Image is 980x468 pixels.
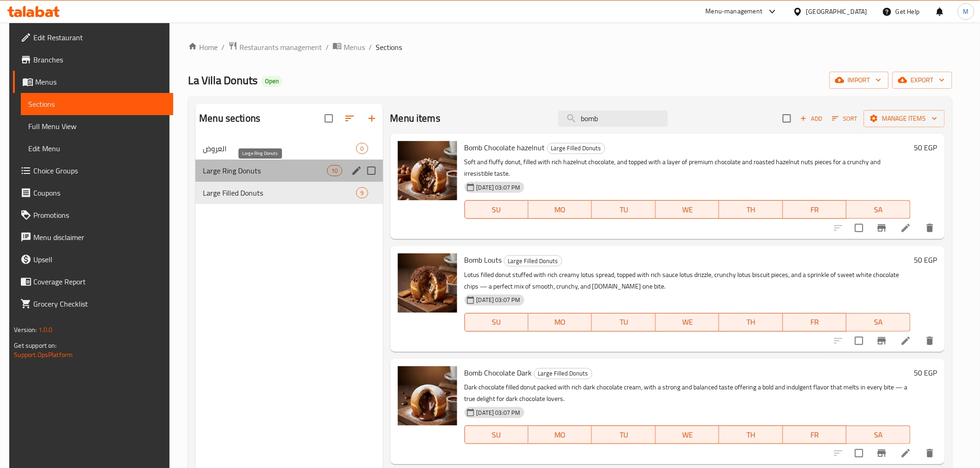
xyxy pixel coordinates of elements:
[33,254,165,265] span: Upsell
[356,187,368,198] div: items
[656,200,719,219] button: WE
[465,156,911,179] p: Soft and fluffy donut, filled with rich hazelnut chocolate, and topped with a layer of premium ch...
[13,204,173,226] a: Promotions
[849,443,869,463] span: Select to update
[871,217,893,239] button: Branch-specific-item
[13,271,173,293] a: Coverage Report
[777,109,797,128] span: Select section
[528,313,592,332] button: MO
[33,276,165,287] span: Coverage Report
[369,42,372,53] li: /
[847,425,910,444] button: SA
[660,428,716,442] span: WE
[914,366,937,379] h6: 50 EGP
[327,166,341,175] span: 10
[333,41,365,53] a: Menus
[465,269,911,292] p: Lotus filled donut stuffed with rich creamy lotus spread, topped with rich sauce lotus drizzle, c...
[719,425,783,444] button: TH
[919,330,941,352] button: delete
[787,315,843,329] span: FR
[13,26,173,49] a: Edit Restaurant
[465,200,528,219] button: SU
[787,203,843,216] span: FR
[469,203,525,216] span: SU
[914,253,937,266] h6: 50 EGP
[532,315,588,329] span: MO
[261,76,283,87] div: Open
[33,165,165,176] span: Choice Groups
[723,428,779,442] span: TH
[199,111,260,125] h2: Menu sections
[203,165,327,176] span: Large Ring Donuts
[390,111,441,125] h2: Menu items
[239,42,322,53] span: Restaurants management
[799,113,824,124] span: Add
[13,49,173,71] a: Branches
[13,248,173,271] a: Upsell
[534,368,592,379] div: Large Filled Donuts
[398,141,457,200] img: Bomb Chocolate hazelnut
[534,368,592,379] span: Large Filled Donuts
[188,70,258,91] span: La Villa Donuts
[504,256,562,266] span: Large Filled Donuts
[195,182,383,204] div: Large Filled Donuts9
[35,76,165,87] span: Menus
[787,428,843,442] span: FR
[900,448,911,459] a: Edit menu item
[656,425,719,444] button: WE
[850,428,906,442] span: SA
[850,315,906,329] span: SA
[504,255,562,266] div: Large Filled Donuts
[797,111,826,126] button: Add
[465,141,545,154] span: Bomb Chocolate hazelnut
[14,349,73,361] a: Support.OpsPlatform
[864,110,945,127] button: Manage items
[398,253,457,313] img: Bomb Louts
[21,93,173,115] a: Sections
[892,72,952,89] button: export
[847,313,910,332] button: SA
[195,134,383,208] nav: Menu sections
[356,143,368,154] div: items
[849,218,869,238] span: Select to update
[559,111,668,127] input: search
[900,74,945,86] span: export
[398,366,457,425] img: Bomb Chocolate Dark
[596,315,652,329] span: TU
[783,313,847,332] button: FR
[344,42,365,53] span: Menus
[357,189,367,197] span: 9
[33,232,165,243] span: Menu disclaimer
[13,160,173,182] a: Choice Groups
[228,41,322,53] a: Restaurants management
[719,313,783,332] button: TH
[660,203,716,216] span: WE
[473,408,524,417] span: [DATE] 03:07 PM
[361,107,383,129] button: Add section
[596,203,652,216] span: TU
[849,331,869,351] span: Select to update
[14,324,37,336] span: Version:
[38,324,53,336] span: 1.0.0
[376,42,402,53] span: Sections
[797,111,826,126] span: Add item
[473,296,524,304] span: [DATE] 03:07 PM
[806,6,867,17] div: [GEOGRAPHIC_DATA]
[33,32,165,43] span: Edit Restaurant
[203,187,356,198] span: Large Filled Donuts
[829,72,889,89] button: import
[832,113,858,124] span: Sort
[783,425,847,444] button: FR
[596,428,652,442] span: TU
[532,203,588,216] span: MO
[33,298,165,309] span: Grocery Checklist
[469,428,525,442] span: SU
[33,54,165,65] span: Branches
[465,425,528,444] button: SU
[465,366,532,380] span: Bomb Chocolate Dark
[547,143,605,154] span: Large Filled Donuts
[900,335,911,346] a: Edit menu item
[465,313,528,332] button: SU
[847,200,910,219] button: SA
